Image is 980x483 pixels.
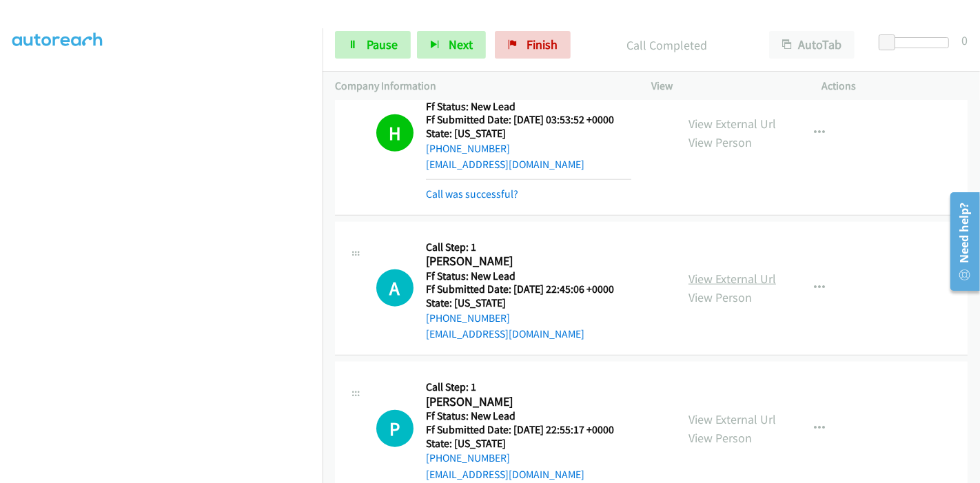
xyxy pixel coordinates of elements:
a: View Person [688,289,752,305]
a: [PHONE_NUMBER] [426,451,510,464]
a: [EMAIL_ADDRESS][DOMAIN_NAME] [426,327,584,340]
button: Next [417,31,486,59]
h1: A [376,269,414,307]
h5: State: [US_STATE] [426,127,631,141]
a: Pause [335,31,411,59]
h5: State: [US_STATE] [426,296,631,310]
a: [PHONE_NUMBER] [426,142,510,155]
a: View External Url [688,116,776,132]
h2: [PERSON_NAME] [426,254,631,269]
a: [PHONE_NUMBER] [426,311,510,325]
h1: H [376,114,414,152]
h5: Ff Submitted Date: [DATE] 22:55:17 +0000 [426,423,631,437]
p: Company Information [335,78,626,94]
a: View External Url [688,411,776,427]
div: 0 [961,31,968,50]
h5: Call Step: 1 [426,240,631,254]
h2: [PERSON_NAME] [426,394,631,410]
h5: State: [US_STATE] [426,437,631,451]
p: View [651,78,797,94]
a: View Person [688,430,752,446]
button: AutoTab [769,31,855,59]
h5: Ff Status: New Lead [426,269,631,283]
p: Call Completed [589,36,744,54]
span: Pause [367,37,398,52]
a: View External Url [688,271,776,287]
a: [EMAIL_ADDRESS][DOMAIN_NAME] [426,158,584,171]
h5: Ff Status: New Lead [426,409,631,423]
a: View Person [688,134,752,150]
h5: Call Step: 1 [426,380,631,394]
span: Finish [527,37,558,52]
h5: Ff Status: New Lead [426,100,631,114]
p: Actions [822,78,968,94]
h1: P [376,410,414,447]
span: Next [449,37,473,52]
div: The call is yet to be attempted [376,269,414,307]
h5: Ff Submitted Date: [DATE] 03:53:52 +0000 [426,113,631,127]
a: [EMAIL_ADDRESS][DOMAIN_NAME] [426,468,584,481]
iframe: Resource Center [941,187,980,296]
div: Delay between calls (in seconds) [886,37,949,48]
div: The call is yet to be attempted [376,410,414,447]
a: Finish [495,31,571,59]
h5: Ff Submitted Date: [DATE] 22:45:06 +0000 [426,282,631,296]
a: Call was successful? [426,187,518,201]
